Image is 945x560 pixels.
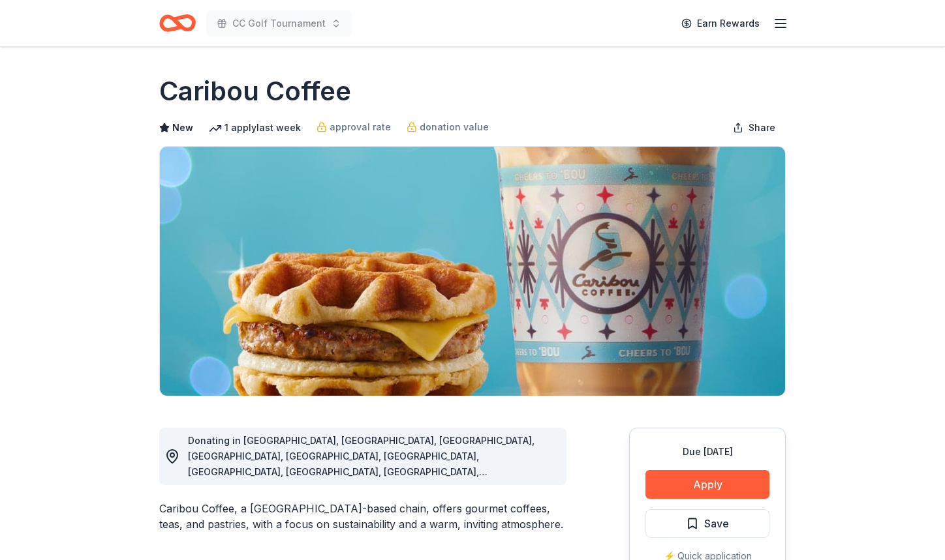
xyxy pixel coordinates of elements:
[704,515,729,532] span: Save
[722,115,786,141] button: Share
[159,73,351,110] h1: Caribou Coffee
[317,119,391,135] a: approval rate
[188,435,534,540] span: Donating in [GEOGRAPHIC_DATA], [GEOGRAPHIC_DATA], [GEOGRAPHIC_DATA], [GEOGRAPHIC_DATA], [GEOGRAPH...
[407,119,489,135] a: donation value
[160,147,785,396] img: Image for Caribou Coffee
[159,501,566,532] div: Caribou Coffee, a [GEOGRAPHIC_DATA]-based chain, offers gourmet coffees, teas, and pastries, with...
[645,509,769,538] button: Save
[159,8,196,38] a: Home
[206,10,352,37] button: CC Golf Tournament
[645,470,769,499] button: Apply
[209,120,301,136] div: 1 apply last week
[232,16,326,31] span: CC Golf Tournament
[749,120,775,136] span: Share
[420,119,489,135] span: donation value
[645,444,769,460] div: Due [DATE]
[172,120,193,136] span: New
[330,119,391,135] span: approval rate
[674,12,767,35] a: Earn Rewards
